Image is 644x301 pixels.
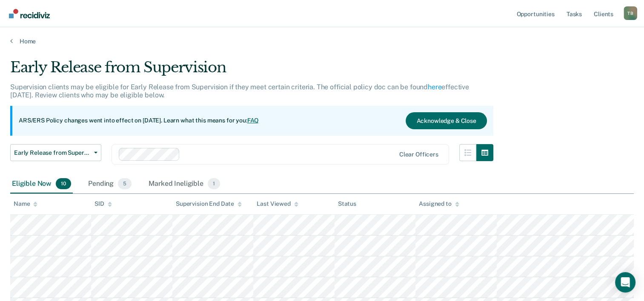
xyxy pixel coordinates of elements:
div: Clear officers [399,151,438,158]
div: Supervision End Date [176,200,242,207]
div: Assigned to [419,200,459,207]
img: Recidiviz [9,9,50,18]
span: 5 [118,178,132,189]
button: Early Release from Supervision [10,144,101,161]
div: T B [624,6,637,20]
p: Supervision clients may be eligible for Early Release from Supervision if they meet certain crite... [10,83,469,99]
a: here [428,83,441,91]
a: FAQ [247,117,259,124]
button: Acknowledge & Close [406,112,487,129]
div: Open Intercom Messenger [615,272,635,292]
div: Eligible Now10 [10,175,73,193]
div: Status [338,200,356,207]
div: Name [14,200,37,207]
div: Early Release from Supervision [10,59,493,83]
div: SID [94,200,112,207]
span: 10 [56,178,71,189]
span: Early Release from Supervision [14,149,91,156]
p: ARS/ERS Policy changes went into effect on [DATE]. Learn what this means for you: [19,116,259,125]
div: Last Viewed [257,200,298,207]
button: Profile dropdown button [624,6,637,20]
a: Home [10,37,634,45]
div: Pending5 [86,175,133,193]
div: Marked Ineligible1 [147,175,222,193]
span: 1 [208,178,220,189]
